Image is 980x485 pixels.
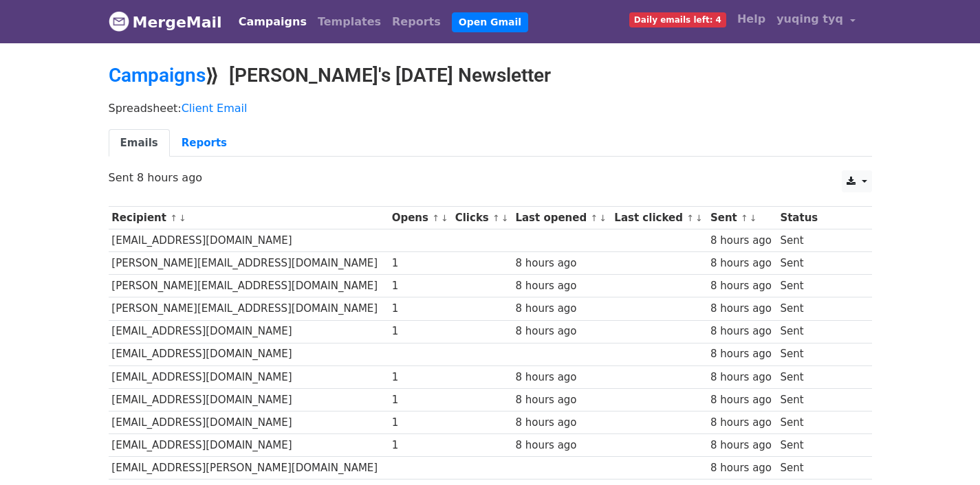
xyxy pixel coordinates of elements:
[109,170,872,185] p: Sent 8 hours ago
[710,370,774,385] div: 8 hours ago
[599,213,607,223] a: ↓
[512,207,611,229] th: Last opened
[179,213,186,223] a: ↓
[777,252,865,275] td: Sent
[182,102,248,115] a: Client Email
[732,5,771,33] a: Help
[109,64,206,87] a: Campaigns
[109,275,389,297] td: [PERSON_NAME][EMAIL_ADDRESS][DOMAIN_NAME]
[392,256,448,271] div: 1
[109,457,389,480] td: [EMAIL_ADDRESS][PERSON_NAME][DOMAIN_NAME]
[710,392,774,408] div: 8 hours ago
[710,324,774,339] div: 8 hours ago
[392,415,448,431] div: 1
[771,5,860,38] a: yuqing tyq
[109,434,389,457] td: [EMAIL_ADDRESS][DOMAIN_NAME]
[777,411,865,433] td: Sent
[109,8,222,36] a: MergeMail
[392,392,448,408] div: 1
[452,207,512,229] th: Clicks
[452,12,528,32] a: Open Gmail
[109,252,389,275] td: [PERSON_NAME][EMAIL_ADDRESS][DOMAIN_NAME]
[710,346,774,362] div: 8 hours ago
[389,207,452,229] th: Opens
[392,301,448,317] div: 1
[515,415,607,431] div: 8 hours ago
[170,129,239,157] a: Reports
[109,64,872,87] h2: ⟫ [PERSON_NAME]'s [DATE] Newsletter
[710,460,774,476] div: 8 hours ago
[686,213,694,223] a: ↑
[777,343,865,365] td: Sent
[741,213,748,223] a: ↑
[611,207,708,229] th: Last clicked
[776,11,843,27] span: yuqing tyq
[109,388,389,411] td: [EMAIL_ADDRESS][DOMAIN_NAME]
[710,415,774,431] div: 8 hours ago
[233,8,312,36] a: Campaigns
[109,320,389,343] td: [EMAIL_ADDRESS][DOMAIN_NAME]
[109,207,389,229] th: Recipient
[777,207,865,229] th: Status
[710,233,774,249] div: 8 hours ago
[109,229,389,252] td: [EMAIL_ADDRESS][DOMAIN_NAME]
[515,438,607,453] div: 8 hours ago
[777,320,865,343] td: Sent
[710,301,774,317] div: 8 hours ago
[777,388,865,411] td: Sent
[515,324,607,339] div: 8 hours ago
[392,278,448,294] div: 1
[109,129,170,157] a: Emails
[515,256,607,271] div: 8 hours ago
[432,213,439,223] a: ↑
[710,438,774,453] div: 8 hours ago
[777,365,865,388] td: Sent
[392,370,448,385] div: 1
[710,278,774,294] div: 8 hours ago
[777,297,865,320] td: Sent
[777,275,865,297] td: Sent
[624,5,732,33] a: Daily emails left: 4
[109,411,389,433] td: [EMAIL_ADDRESS][DOMAIN_NAME]
[515,278,607,294] div: 8 hours ago
[710,256,774,271] div: 8 hours ago
[695,213,703,223] a: ↓
[109,343,389,365] td: [EMAIL_ADDRESS][DOMAIN_NAME]
[515,301,607,317] div: 8 hours ago
[441,213,448,223] a: ↓
[386,8,446,36] a: Reports
[777,457,865,480] td: Sent
[777,229,865,252] td: Sent
[109,297,389,320] td: [PERSON_NAME][EMAIL_ADDRESS][DOMAIN_NAME]
[750,213,757,223] a: ↓
[515,370,607,385] div: 8 hours ago
[109,101,872,115] p: Spreadsheet:
[392,324,448,339] div: 1
[515,392,607,408] div: 8 hours ago
[312,8,386,36] a: Templates
[501,213,509,223] a: ↓
[707,207,776,229] th: Sent
[492,213,500,223] a: ↑
[629,12,726,27] span: Daily emails left: 4
[590,213,598,223] a: ↑
[170,213,177,223] a: ↑
[109,11,129,32] img: MergeMail logo
[392,438,448,453] div: 1
[777,434,865,457] td: Sent
[109,365,389,388] td: [EMAIL_ADDRESS][DOMAIN_NAME]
